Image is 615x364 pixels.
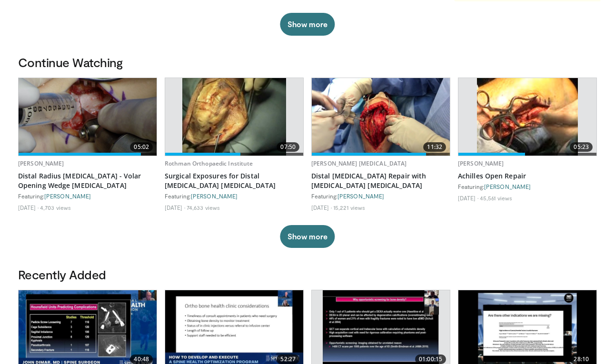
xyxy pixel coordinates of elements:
[458,194,478,202] li: [DATE]
[18,204,39,211] li: [DATE]
[187,204,220,211] li: 74,633 views
[18,55,597,70] h3: Continue Watching
[18,159,64,167] a: [PERSON_NAME]
[280,13,335,36] button: Show more
[165,78,303,156] a: 07:50
[458,159,504,167] a: [PERSON_NAME]
[277,142,299,152] span: 07:50
[477,78,578,156] img: Achilles_open_repai_100011708_1.jpg.620x360_q85_upscale.jpg
[312,78,450,156] img: 96ff3178-9bc5-44d7-83c1-7bb6291c9b10.620x360_q85_upscale.jpg
[44,193,91,199] a: [PERSON_NAME]
[165,159,253,167] a: Rothman Orthopaedic Institute
[312,78,450,156] a: 11:32
[311,171,450,190] a: Distal [MEDICAL_DATA] Repair with [MEDICAL_DATA] [MEDICAL_DATA]
[19,78,157,156] img: a9324570-497f-4269-97ec-cb92196fee4e.jpg.620x360_q85_upscale.jpg
[130,142,153,152] span: 05:02
[18,171,157,190] a: Distal Radius [MEDICAL_DATA] - Volar Opening Wedge [MEDICAL_DATA]
[19,78,157,156] a: 05:02
[415,354,446,364] span: 01:00:15
[484,183,531,190] a: [PERSON_NAME]
[423,142,446,152] span: 11:32
[182,78,286,156] img: 70322_0000_3.png.620x360_q85_upscale.jpg
[480,194,512,202] li: 45,561 views
[458,171,597,181] a: Achilles Open Repair
[280,225,335,248] button: Show more
[311,204,332,211] li: [DATE]
[165,204,185,211] li: [DATE]
[458,183,597,190] div: Featuring:
[18,267,597,282] h3: Recently Added
[333,204,365,211] li: 15,221 views
[458,78,596,156] a: 05:23
[191,193,238,199] a: [PERSON_NAME]
[311,192,450,200] div: Featuring:
[18,192,157,200] div: Featuring:
[130,354,153,364] span: 40:48
[165,192,304,200] div: Featuring:
[40,204,71,211] li: 4,703 views
[311,159,407,167] a: [PERSON_NAME] [MEDICAL_DATA]
[165,171,304,190] a: Surgical Exposures for Distal [MEDICAL_DATA] [MEDICAL_DATA]
[570,354,593,364] span: 28:10
[277,354,299,364] span: 52:27
[570,142,593,152] span: 05:23
[337,193,384,199] a: [PERSON_NAME]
